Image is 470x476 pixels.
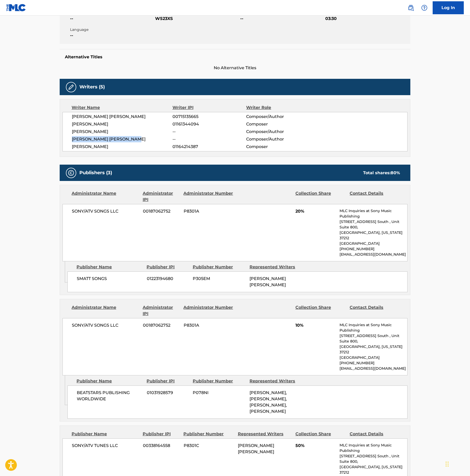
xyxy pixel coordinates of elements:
span: BEATSTARS PUBLISHING WORLDWIDE [77,390,143,402]
p: [GEOGRAPHIC_DATA], [US_STATE] 37212 [340,230,407,241]
span: SONY/ATV SONGS LLC [72,322,139,328]
span: [PERSON_NAME] [PERSON_NAME] [72,136,172,142]
p: [GEOGRAPHIC_DATA] [340,355,407,360]
span: 01164214387 [172,144,246,150]
span: 00187062752 [143,208,180,214]
img: Publishers [68,170,74,176]
span: Language [70,27,154,32]
span: SONY/ATV SONGS LLC [72,208,139,214]
span: 01031928579 [147,390,189,396]
p: [STREET_ADDRESS] South , Unit Suite 800, [340,219,407,230]
span: -- [240,16,324,22]
span: [PERSON_NAME] [PERSON_NAME] [238,443,274,454]
span: 50% [295,443,336,449]
div: Contact Details [350,431,400,437]
iframe: Chat Widget [444,451,470,476]
div: Publisher Number [183,431,234,437]
span: Composer [246,121,313,127]
span: [PERSON_NAME] [72,121,172,127]
p: [PHONE_NUMBER] [340,360,407,366]
div: Administrator Number [183,304,234,317]
div: Administrator Number [183,190,234,203]
div: Writer IPI [172,104,246,111]
div: Help [419,3,430,13]
span: P8301C [184,443,234,449]
p: [GEOGRAPHIC_DATA], [US_STATE] 37212 [340,344,407,355]
div: Total shares: [363,170,400,176]
span: 20% [295,208,336,214]
p: [GEOGRAPHIC_DATA], [US_STATE] 37212 [340,464,407,475]
span: -- [70,16,154,22]
span: SONY/ATV TUNES LLC [72,443,139,449]
span: [PERSON_NAME] [72,129,172,135]
span: P305EM [193,276,246,282]
span: -- [172,129,246,135]
p: [EMAIL_ADDRESS][DOMAIN_NAME] [340,366,407,371]
span: 10% [295,322,336,328]
span: [PERSON_NAME] [PERSON_NAME] [72,114,172,120]
a: Public Search [406,3,416,13]
p: MLC Inquiries at Sony Music Publishing [340,322,407,333]
span: [PERSON_NAME], [PERSON_NAME], [PERSON_NAME], [PERSON_NAME] [250,390,287,414]
div: Administrator IPI [143,190,179,203]
div: Publisher IPI [147,264,189,270]
h5: Publishers (3) [79,170,112,176]
div: Collection Share [295,304,346,317]
span: P078NI [193,390,246,396]
div: Publisher Name [77,264,143,270]
img: Writers [68,84,74,90]
span: [PERSON_NAME] [PERSON_NAME] [250,276,286,287]
span: 01223194680 [147,276,189,282]
div: Represented Writers [250,264,302,270]
div: Represented Writers [238,431,292,437]
div: Represented Writers [250,378,302,384]
span: 01161344094 [172,121,246,127]
span: [PERSON_NAME] [72,144,172,150]
span: No Alternative Titles [60,65,410,71]
span: P8301A [184,208,234,214]
div: Writer Role [246,104,313,111]
div: Contact Details [350,304,400,317]
p: [STREET_ADDRESS] South , Unit Suite 800, [340,453,407,464]
p: [EMAIL_ADDRESS][DOMAIN_NAME] [340,252,407,257]
div: Administrator IPI [143,304,179,317]
p: [STREET_ADDRESS] South , Unit Suite 800, [340,333,407,344]
div: Publisher IPI [143,431,179,437]
span: Composer/Author [246,114,313,120]
img: search [408,5,414,11]
span: W523XS [155,16,239,22]
span: 00187062752 [143,322,180,328]
p: [GEOGRAPHIC_DATA] [340,241,407,246]
span: SMATT SONGS [77,276,143,282]
img: help [421,5,427,11]
span: -- [70,32,154,39]
h5: Writers (5) [79,84,105,90]
span: 80 % [391,170,400,175]
a: Log In [433,1,464,14]
p: MLC Inquiries at Sony Music Publishing [340,208,407,219]
span: P8301A [184,322,234,328]
div: Administrator Name [72,190,139,203]
div: Publisher IPI [147,378,189,384]
span: Composer/Author [246,136,313,142]
div: Drag [446,456,449,472]
p: MLC Inquiries at Sony Music Publishing [340,443,407,453]
div: Publisher Name [72,431,139,437]
div: Contact Details [350,190,400,203]
span: 00715135665 [172,114,246,120]
div: Publisher Number [193,378,246,384]
div: Administrator Name [72,304,139,317]
div: Writer Name [72,104,172,111]
img: MLC Logo [6,4,26,11]
span: -- [172,136,246,142]
span: 00338164558 [143,443,180,449]
div: Publisher Number [193,264,246,270]
h5: Alternative Titles [65,54,405,60]
div: Collection Share [295,190,346,203]
p: [PHONE_NUMBER] [340,246,407,252]
span: Composer [246,144,313,150]
span: Composer/Author [246,129,313,135]
div: Collection Share [295,431,346,437]
span: 03:30 [325,16,409,22]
